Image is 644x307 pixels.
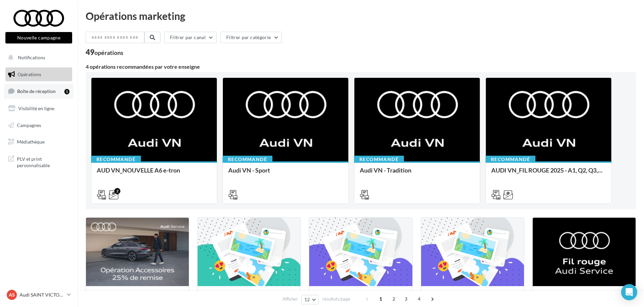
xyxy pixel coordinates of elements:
span: Afficher [283,296,298,302]
div: opérations [94,50,123,56]
a: Visibilité en ligne [4,101,74,116]
div: 49 [86,49,123,56]
p: Audi SAINT VICTORET [20,291,64,298]
span: 3 [401,294,411,304]
div: Recommandé [91,156,141,163]
a: Opérations [4,67,74,82]
div: Audi VN - Sport [228,167,343,180]
a: Médiathèque [4,135,74,149]
a: Campagnes [4,118,74,132]
button: Notifications [4,51,71,65]
div: Opérations marketing [86,11,636,21]
a: PLV et print personnalisable [4,152,74,172]
span: Médiathèque [17,139,45,145]
button: Filtrer par canal [164,32,217,43]
div: 4 opérations recommandées par votre enseigne [86,64,636,69]
span: PLV et print personnalisable [17,154,69,169]
span: AS [9,291,15,298]
span: 4 [414,294,425,304]
span: Boîte de réception [17,88,56,94]
span: 12 [304,297,310,302]
button: Filtrer par catégorie [221,32,282,43]
div: AUD VN_NOUVELLE A6 e-tron [97,167,211,180]
a: Boîte de réception1 [4,84,74,98]
span: Visibilité en ligne [18,105,54,111]
span: Opérations [18,71,41,77]
div: Open Intercom Messenger [621,284,637,300]
span: Notifications [18,55,45,60]
div: 2 [114,188,120,194]
span: Campagnes [17,122,41,128]
div: Recommandé [354,156,404,163]
a: AS Audi SAINT VICTORET [5,288,72,301]
span: résultats/page [322,296,350,302]
button: 12 [301,295,319,304]
div: AUDI VN_FIL ROUGE 2025 - A1, Q2, Q3, Q5 et Q4 e-tron [491,167,606,180]
div: Recommandé [223,156,272,163]
button: Nouvelle campagne [5,32,72,43]
div: Audi VN - Tradition [360,167,474,180]
span: 1 [375,294,386,304]
div: Recommandé [486,156,535,163]
span: 2 [388,294,399,304]
div: 1 [64,89,69,94]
